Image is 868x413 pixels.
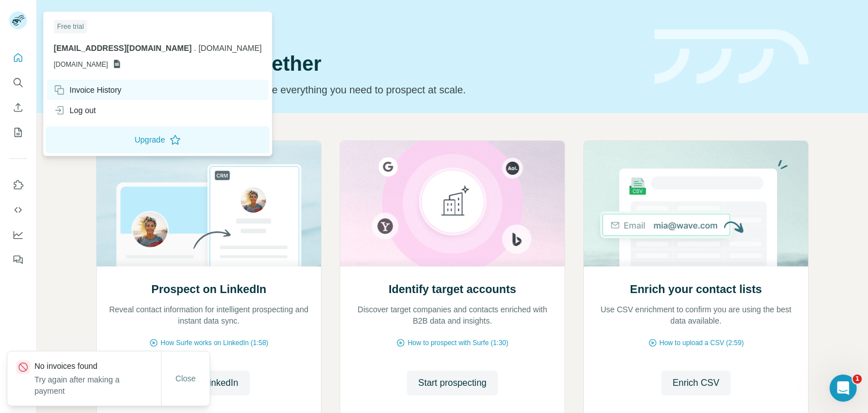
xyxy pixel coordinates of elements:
p: Discover target companies and contacts enriched with B2B data and insights. [351,304,553,326]
img: Prospect on LinkedIn [96,141,322,266]
img: banner [654,29,809,84]
span: 1 [853,375,862,384]
div: Free trial [54,20,87,33]
span: How Surfe works on LinkedIn (1:58) [160,338,268,348]
button: Quick start [9,48,27,68]
button: Dashboard [9,225,27,245]
button: My lists [9,122,27,143]
button: Search [9,72,27,93]
span: . [194,44,196,53]
div: Quick start [96,21,641,32]
span: Start prospecting [418,376,487,390]
p: Try again after making a payment [34,374,161,397]
button: Enrich CSV [661,371,731,395]
button: Close [168,368,204,389]
p: No invoices found [34,360,161,372]
img: Identify target accounts [340,141,565,266]
button: Use Surfe API [9,200,27,220]
h1: Let’s prospect together [96,53,641,75]
span: [DOMAIN_NAME] [54,59,108,70]
button: Enrich CSV [9,97,27,118]
p: Reveal contact information for intelligent prospecting and instant data sync. [108,304,310,326]
iframe: Intercom live chat [830,375,857,402]
span: [DOMAIN_NAME] [198,44,262,53]
span: [EMAIL_ADDRESS][DOMAIN_NAME] [54,44,192,53]
img: Enrich your contact lists [583,141,809,266]
button: Start prospecting [407,371,498,395]
button: Feedback [9,249,27,270]
span: Close [176,373,196,384]
p: Pick your starting point and we’ll provide everything you need to prospect at scale. [96,82,641,98]
h2: Enrich your contact lists [630,281,762,297]
h2: Identify target accounts [389,281,517,297]
div: Invoice History [54,84,121,96]
h2: Prospect on LinkedIn [151,281,266,297]
span: How to prospect with Surfe (1:30) [407,338,508,348]
div: Log out [54,105,96,116]
button: Use Surfe on LinkedIn [9,175,27,195]
span: Enrich CSV [672,376,719,390]
span: How to upload a CSV (2:59) [659,338,744,348]
button: Upgrade [46,126,270,153]
p: Use CSV enrichment to confirm you are using the best data available. [595,304,797,326]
